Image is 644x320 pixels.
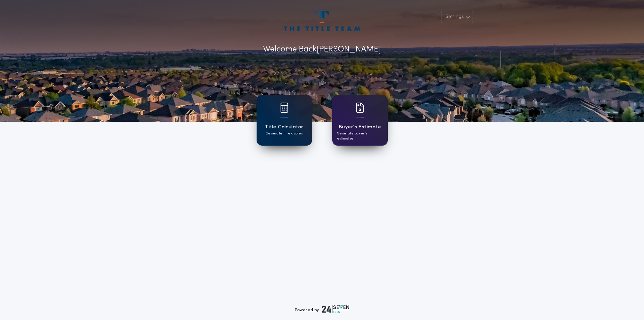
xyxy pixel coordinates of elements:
img: card icon [280,103,288,113]
img: logo [322,305,350,313]
p: Welcome Back [PERSON_NAME] [263,43,381,56]
button: Settings [441,11,473,23]
p: Generate title quotes [266,131,303,136]
h1: Title Calculator [265,123,303,131]
img: account-logo [284,11,360,31]
div: Powered by [295,305,350,313]
p: Generate buyer's estimates [337,131,383,141]
a: card iconBuyer's EstimateGenerate buyer's estimates [332,95,388,146]
a: card iconTitle CalculatorGenerate title quotes [257,95,312,146]
h1: Buyer's Estimate [339,123,381,131]
img: card icon [356,103,364,113]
